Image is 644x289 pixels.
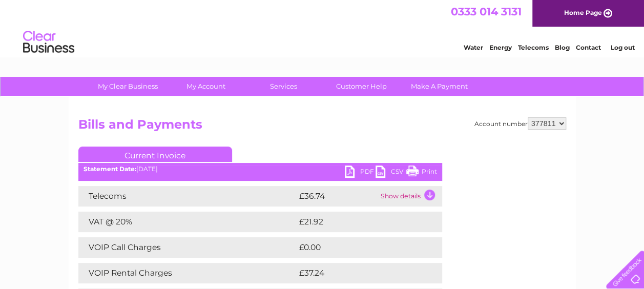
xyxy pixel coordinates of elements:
img: logo.png [23,27,75,58]
td: £0.00 [297,237,419,258]
a: My Clear Business [86,77,170,96]
a: Energy [489,44,512,51]
a: PDF [345,166,376,180]
td: £37.24 [297,263,421,283]
a: Make A Payment [397,77,482,96]
h2: Bills and Payments [78,117,566,137]
a: Contact [576,44,601,51]
td: VAT @ 20% [78,212,297,232]
a: 0333 014 3131 [451,5,522,18]
td: £21.92 [297,212,421,232]
a: Customer Help [319,77,404,96]
a: My Account [163,77,248,96]
a: Water [464,44,483,51]
a: Print [406,166,437,180]
b: Statement Date: [84,165,136,173]
a: Telecoms [518,44,549,51]
a: Blog [555,44,570,51]
td: VOIP Call Charges [78,237,297,258]
div: [DATE] [78,166,442,173]
a: Services [241,77,326,96]
td: Show details [378,186,442,207]
a: Current Invoice [78,147,232,162]
td: VOIP Rental Charges [78,263,297,283]
td: Telecoms [78,186,297,207]
div: Account number [474,117,566,130]
td: £36.74 [297,186,378,207]
a: CSV [376,166,406,180]
a: Log out [610,44,634,51]
div: Clear Business is a trading name of Verastar Limited (registered in [GEOGRAPHIC_DATA] No. 3667643... [80,6,565,50]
